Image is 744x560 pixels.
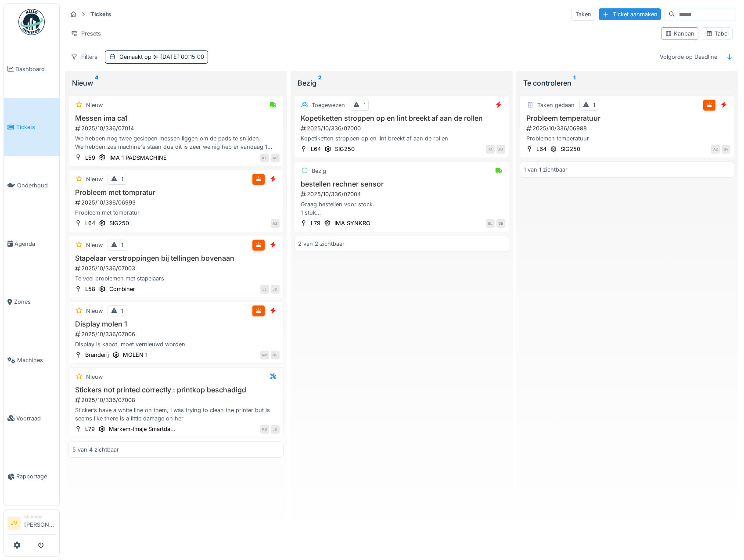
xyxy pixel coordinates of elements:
[86,101,103,109] div: Nieuw
[109,154,167,162] div: IMA 1 PADSMACHINE
[363,101,366,109] div: 1
[86,175,103,183] div: Nieuw
[298,180,505,188] h3: bestellen rechner sensor
[85,285,95,293] div: L58
[72,386,280,394] h3: Stickers not printed correctly : printkop beschadigd
[312,101,345,109] div: Toegewezen
[119,53,204,61] div: Gemaakt op
[67,27,105,40] div: Presets
[260,154,269,162] div: KE
[85,425,95,433] div: L79
[24,513,56,520] div: Manager
[85,351,109,359] div: Branderij
[260,425,269,434] div: KD
[311,219,320,227] div: L79
[74,124,280,133] div: 2025/10/336/07014
[4,156,59,215] a: Onderhoud
[72,78,280,88] div: Nieuw
[72,445,119,454] div: 5 van 4 zichtbaar
[525,124,731,133] div: 2025/10/336/06988
[4,215,59,273] a: Agenda
[486,219,495,228] div: BL
[524,114,731,122] h3: Probleem temperatuur
[298,240,345,248] div: 2 van 2 zichtbaar
[300,190,505,198] div: 2025/10/336/07004
[656,50,721,63] div: Volgorde op Deadline
[109,285,135,293] div: Combiner
[599,8,661,20] div: Ticket aanmaken
[706,29,729,38] div: Tabel
[4,331,59,389] a: Machines
[67,50,101,63] div: Filters
[711,145,720,154] div: AZ
[524,134,731,143] div: Problemen temperatuur
[74,330,280,338] div: 2025/10/336/07006
[665,29,694,38] div: Kanban
[524,165,568,174] div: 1 van 1 zichtbaar
[24,513,56,532] li: [PERSON_NAME]
[722,145,730,154] div: SV
[260,351,269,359] div: AM
[298,114,505,122] h3: Kopetiketten stroppen op en lint breekt af aan de rollen
[573,78,575,88] sup: 1
[7,517,21,530] li: JV
[7,513,56,535] a: JV Manager[PERSON_NAME]
[72,188,280,197] h3: Probleem met tompratur
[14,298,56,306] span: Zones
[87,10,115,18] strong: Tickets
[300,124,505,133] div: 2025/10/336/07000
[312,167,326,175] div: Bezig
[95,78,98,88] sup: 4
[14,240,56,248] span: Agenda
[4,98,59,157] a: Tickets
[18,9,45,35] img: Badge_color-CXgf-gQk.svg
[318,78,322,88] sup: 2
[537,101,575,109] div: Taken gedaan
[271,425,280,434] div: JD
[16,123,56,131] span: Tickets
[523,78,731,88] div: Te controleren
[72,208,280,217] div: Probleem met tompratur
[271,285,280,294] div: JD
[334,219,370,227] div: IMA SYNKRO
[121,241,123,249] div: 1
[4,40,59,98] a: Dashboard
[271,351,280,359] div: GE
[571,8,595,21] div: Taken
[72,320,280,328] h3: Display molen 1
[121,307,123,315] div: 1
[72,114,280,122] h3: Messen ima ca1
[298,200,505,217] div: Graag bestellen voor stock. 1 stuk rechner capacitieve sensor KA1722 KAS-80-A23-A-M18-PTFE [URL][...
[72,254,280,262] h3: Stapelaar verstroppingen bij tellingen bovenaan
[85,154,95,162] div: L59
[72,340,280,348] div: Display is kapot, moet vernieuwd worden
[260,285,269,294] div: LL
[16,472,56,481] span: Rapportage
[271,154,280,162] div: AB
[496,219,505,228] div: SB
[298,134,505,143] div: Kopetiketten stroppen op en lint breekt af aan de rollen
[561,145,580,153] div: SIG250
[486,145,495,154] div: IO
[74,198,280,207] div: 2025/10/336/06993
[16,414,56,423] span: Voorraad
[74,396,280,404] div: 2025/10/336/07008
[85,219,95,227] div: L64
[496,145,505,154] div: JD
[311,145,321,153] div: L64
[86,241,103,249] div: Nieuw
[151,54,204,60] span: [DATE] 00:15:00
[17,181,56,190] span: Onderhoud
[109,219,129,227] div: SIG250
[271,219,280,228] div: AZ
[536,145,546,153] div: L64
[72,274,280,283] div: Te veel problemen met stapelaars
[4,273,59,331] a: Zones
[4,389,59,448] a: Voorraad
[335,145,355,153] div: SIG250
[123,351,147,359] div: MOLEN 1
[109,425,176,433] div: Markem-Imaje Smartda...
[15,65,56,73] span: Dashboard
[17,356,56,364] span: Machines
[4,448,59,506] a: Rapportage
